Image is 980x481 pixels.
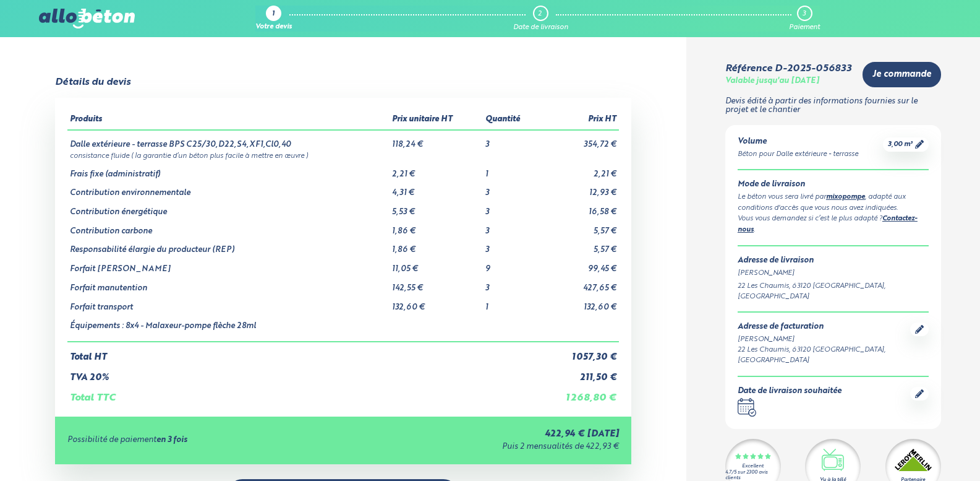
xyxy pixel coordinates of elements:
a: Contactez-nous [738,215,918,233]
td: 11,05 € [390,255,483,274]
td: 211,50 € [539,363,619,383]
td: Forfait manutention [67,274,390,293]
td: 132,60 € [390,293,483,313]
strong: en 3 fois [156,436,187,444]
td: Responsabilité élargie du producteur (REP) [67,236,390,255]
div: Date de livraison [513,24,568,32]
div: Date de livraison souhaitée [738,387,842,396]
th: Quantité [483,110,539,130]
td: 132,60 € [539,293,619,313]
td: 1 057,30 € [539,342,619,363]
td: 2,21 € [539,160,619,180]
td: 1,86 € [390,217,483,236]
div: 22 Les Chaumis, 63120 [GEOGRAPHIC_DATA], [GEOGRAPHIC_DATA] [738,345,910,366]
td: Contribution énergétique [67,198,390,217]
div: Votre devis [255,24,292,32]
td: 5,57 € [539,236,619,255]
div: Valable jusqu'au [DATE] [725,77,819,86]
img: allobéton [39,9,134,28]
iframe: Help widget launcher [870,433,966,467]
div: Adresse de facturation [738,323,910,332]
td: 1 [483,160,539,180]
td: Total HT [67,342,540,363]
div: Puis 2 mensualités de 422,93 € [347,443,619,452]
td: TVA 20% [67,363,540,383]
div: Vous vous demandez si c’est le plus adapté ? . [738,214,929,236]
td: 1 268,80 € [539,383,619,404]
td: 9 [483,255,539,274]
div: Adresse de livraison [738,256,929,266]
td: 99,45 € [539,255,619,274]
td: 427,65 € [539,274,619,293]
div: [PERSON_NAME] [738,268,929,279]
div: 2 [538,10,542,18]
td: Contribution environnementale [67,179,390,198]
a: 3 Paiement [789,6,820,32]
td: 5,53 € [390,198,483,217]
div: Détails du devis [55,77,130,88]
div: Volume [738,137,858,147]
td: 354,72 € [539,130,619,150]
div: Excellent [742,464,764,469]
div: 4.7/5 sur 2300 avis clients [725,470,781,481]
td: 3 [483,198,539,217]
td: 4,31 € [390,179,483,198]
td: 118,24 € [390,130,483,150]
a: mixopompe [826,194,865,201]
div: 22 Les Chaumis, 63120 [GEOGRAPHIC_DATA], [GEOGRAPHIC_DATA] [738,281,929,302]
div: Mode de livraison [738,180,929,189]
td: 12,93 € [539,179,619,198]
div: 1 [272,11,275,19]
div: Possibilité de paiement [67,436,347,445]
div: Béton pour Dalle extérieure - terrasse [738,149,858,160]
td: 3 [483,236,539,255]
div: Référence D-2025-056833 [725,63,851,74]
td: 1,86 € [390,236,483,255]
td: 16,58 € [539,198,619,217]
div: [PERSON_NAME] [738,334,910,345]
p: Devis édité à partir des informations fournies sur le projet et le chantier [725,97,941,115]
td: Frais fixe (administratif) [67,160,390,180]
td: 3 [483,274,539,293]
div: 3 [803,10,806,18]
td: 3 [483,130,539,150]
th: Prix HT [539,110,619,130]
td: 3 [483,217,539,236]
td: Total TTC [67,383,540,404]
td: 2,21 € [390,160,483,180]
td: 142,55 € [390,274,483,293]
div: 422,94 € [DATE] [347,429,619,440]
td: Équipements : 8x4 - Malaxeur-pompe flèche 28ml [67,312,390,342]
td: 5,57 € [539,217,619,236]
td: Forfait [PERSON_NAME] [67,255,390,274]
a: 2 Date de livraison [513,6,568,32]
td: 3 [483,179,539,198]
td: Forfait transport [67,293,390,313]
th: Prix unitaire HT [390,110,483,130]
div: Paiement [789,24,820,32]
div: Le béton vous sera livré par , adapté aux conditions d'accès que vous nous avez indiquées. [738,192,929,214]
td: 1 [483,293,539,313]
a: Je commande [863,62,941,87]
td: Contribution carbone [67,217,390,236]
td: consistance fluide ( la garantie d’un béton plus facile à mettre en œuvre ) [67,150,619,160]
td: Dalle extérieure - terrasse BPS C25/30,D22,S4,XF1,Cl0,40 [67,130,390,150]
th: Produits [67,110,390,130]
span: Je commande [872,69,931,80]
a: 1 Votre devis [255,6,292,32]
